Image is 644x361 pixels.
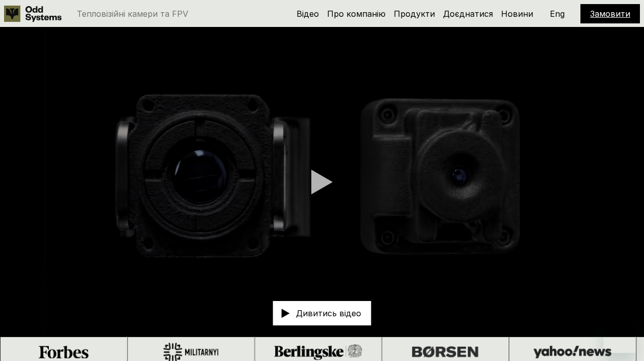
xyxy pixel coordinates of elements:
a: Продукти [394,9,435,19]
p: Дивитись відео [296,309,361,317]
a: Замовити [590,9,630,19]
iframe: Кнопка для запуску вікна повідомлень [603,320,636,353]
p: Тепловізійні камери та FPV [77,10,188,18]
a: Доєднатися [443,9,493,19]
p: Eng [550,10,565,18]
a: Новини [501,9,533,19]
a: Відео [297,9,319,19]
a: Про компанію [327,9,386,19]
